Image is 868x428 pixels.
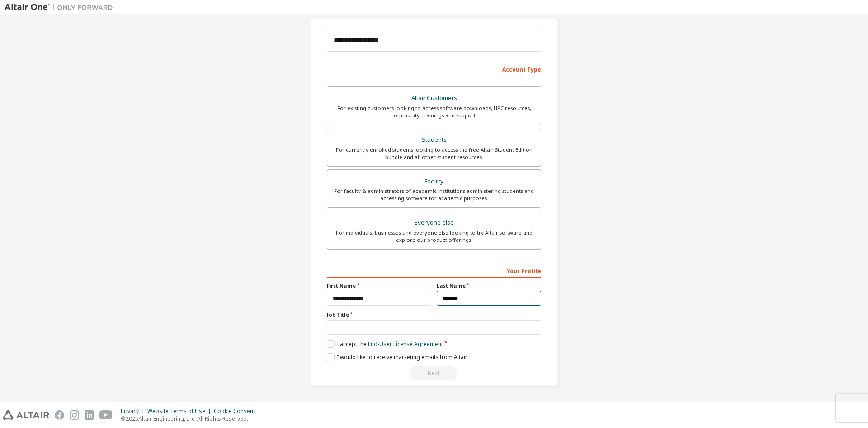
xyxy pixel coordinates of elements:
[327,263,541,278] div: Your Profile
[333,146,535,161] div: For currently enrolled students looking to access the free Altair Student Edition bundle and all ...
[327,62,541,76] div: Account Type
[55,410,64,420] img: facebook.svg
[333,105,535,119] div: For existing customers looking to access software downloads, HPC resources, community, trainings ...
[368,340,443,348] a: End-User License Agreement
[437,282,541,289] label: Last Name
[327,340,443,348] label: I accept the
[333,216,535,229] div: Everyone else
[333,229,535,244] div: For individuals, businesses and everyone else looking to try Altair software and explore our prod...
[85,410,94,420] img: linkedin.svg
[121,408,147,415] div: Privacy
[121,415,260,423] p: © 2025 Altair Engineering, Inc. All Rights Reserved.
[333,175,535,188] div: Faculty
[3,410,49,420] img: altair_logo.svg
[327,366,541,380] div: Read and acccept EULA to continue
[333,92,535,105] div: Altair Customers
[333,134,535,146] div: Students
[99,410,113,420] img: youtube.svg
[5,3,118,12] img: Altair One
[327,353,467,361] label: I would like to receive marketing emails from Altair
[327,282,431,289] label: First Name
[327,311,541,318] label: Job Title
[147,408,214,415] div: Website Terms of Use
[70,410,79,420] img: instagram.svg
[214,408,260,415] div: Cookie Consent
[333,188,535,202] div: For faculty & administrators of academic institutions administering students and accessing softwa...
